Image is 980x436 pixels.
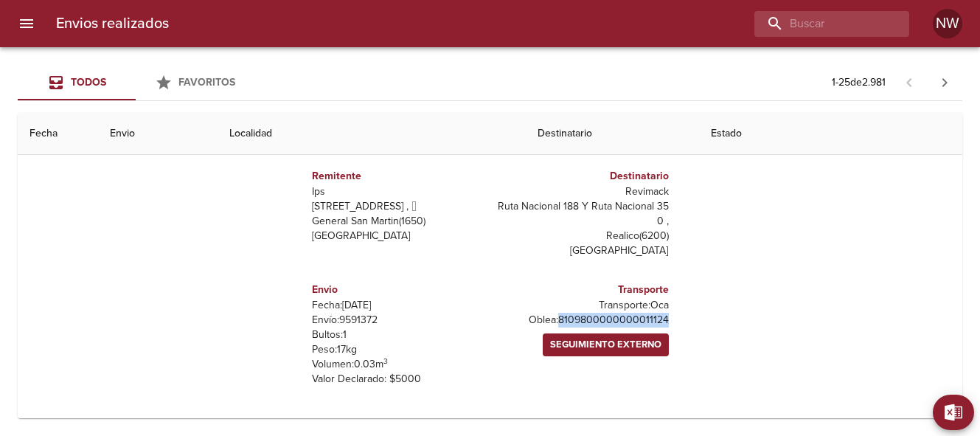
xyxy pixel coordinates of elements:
p: Envío: 9591372 [312,313,484,328]
p: [STREET_ADDRESS] ,   [312,199,484,214]
th: Localidad [218,113,526,155]
p: General San Martin ( 1650 ) [312,214,484,229]
span: Favoritos [178,76,235,89]
th: Fecha [18,113,98,155]
p: Ips [312,184,484,199]
span: Pagina anterior [892,75,927,89]
h6: Destinatario [496,168,669,184]
h6: Envio [312,282,484,298]
sup: 3 [383,356,388,366]
th: Estado [699,113,962,155]
input: buscar [754,11,884,37]
p: Transporte: Oca [496,298,669,313]
div: Abrir información de usuario [933,9,962,38]
button: Exportar Excel [933,395,974,430]
p: Valor Declarado: $ 5000 [312,372,484,387]
span: Pagina siguiente [927,65,962,100]
a: Seguimiento Externo [543,333,669,356]
span: Todos [71,76,106,89]
p: Oblea: 8109800000000011124 [496,313,669,328]
span: Seguimiento Externo [550,336,661,353]
p: Fecha: [DATE] [312,298,484,313]
p: [GEOGRAPHIC_DATA] [312,229,484,243]
p: Revimack [496,184,669,199]
h6: Transporte [496,282,669,298]
p: [GEOGRAPHIC_DATA] [496,243,669,258]
p: Volumen: 0.03 m [312,357,484,372]
div: NW [933,9,962,38]
p: Bultos: 1 [312,328,484,342]
th: Envio [98,113,218,155]
th: Destinatario [526,113,699,155]
div: Tabs Envios [18,65,254,100]
p: Ruta Nacional 188 Y Ruta Nacional 35 0 , [496,199,669,229]
p: 1 - 25 de 2.981 [832,75,886,90]
button: menu [9,6,44,41]
h6: Envios realizados [56,12,169,35]
p: Realico ( 6200 ) [496,229,669,243]
h6: Remitente [312,168,484,184]
p: Peso: 17 kg [312,342,484,357]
